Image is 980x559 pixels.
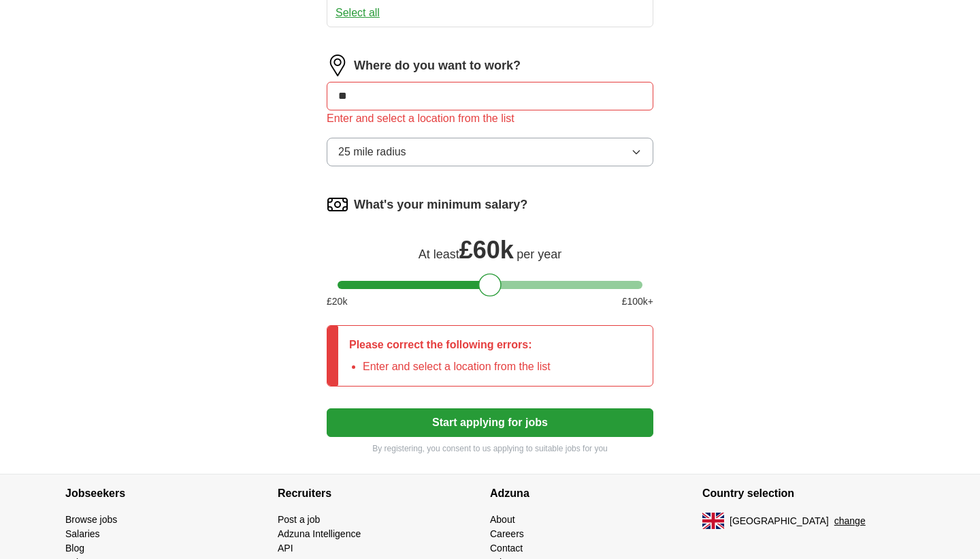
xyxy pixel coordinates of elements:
span: At least [419,247,459,261]
img: UK flag [702,513,724,529]
a: Adzuna Intelligence [278,528,361,539]
span: £ 60k [459,236,514,264]
a: Contact [490,543,523,554]
button: 25 mile radius [327,138,653,166]
h4: Country selection [702,474,915,513]
span: £ 20 k [327,294,347,309]
label: Where do you want to work? [354,57,521,75]
span: per year [517,247,561,261]
a: About [490,514,515,525]
p: Please correct the following errors: [349,337,551,353]
img: location.png [327,55,348,76]
span: 25 mile radius [338,144,406,160]
label: What's your minimum salary? [354,196,527,214]
button: change [834,514,866,528]
p: By registering, you consent to us applying to suitable jobs for you [327,442,653,455]
a: Blog [65,543,84,554]
a: Salaries [65,528,100,539]
span: [GEOGRAPHIC_DATA] [730,514,829,528]
a: API [278,543,293,554]
button: Start applying for jobs [327,408,653,437]
button: Select all [336,5,380,21]
span: £ 100 k+ [622,294,653,309]
li: Enter and select a location from the list [363,359,551,375]
a: Browse jobs [65,514,117,525]
img: salary.png [327,194,348,215]
a: Careers [490,528,524,539]
a: Post a job [278,514,320,525]
div: Enter and select a location from the list [327,110,653,127]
